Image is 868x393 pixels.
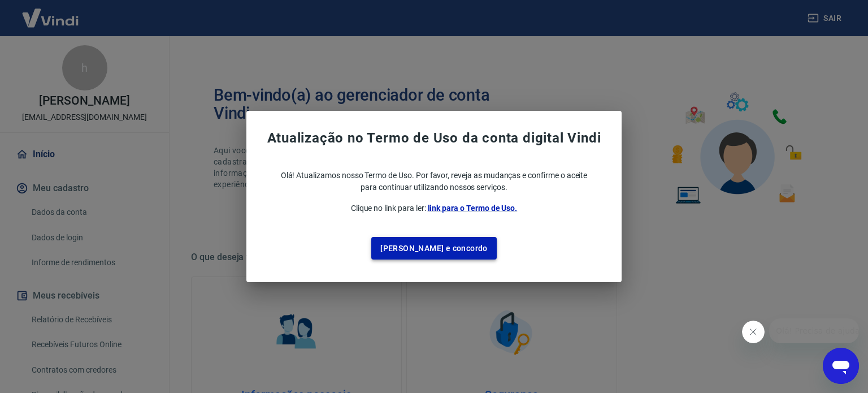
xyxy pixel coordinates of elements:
[251,170,617,193] p: Olá! Atualizamos nosso Termo de Uso. Por favor, reveja as mudanças e confirme o aceite para conti...
[371,237,497,260] button: [PERSON_NAME] e concordo
[428,204,518,213] a: link para o Termo de Uso.
[251,202,617,214] p: Clique no link para ler:
[823,348,859,384] iframe: Botão para abrir a janela de mensagens
[251,129,617,147] span: Atualização no Termo de Uso da conta digital Vindi
[742,321,765,343] iframe: Fechar mensagem
[769,318,859,343] iframe: Mensagem da empresa
[7,8,95,17] span: Olá! Precisa de ajuda?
